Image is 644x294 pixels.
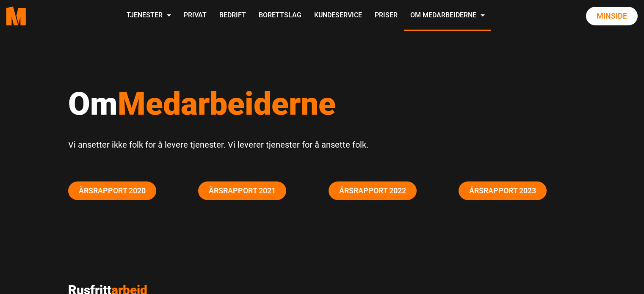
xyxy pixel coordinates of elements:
a: Minside [586,7,638,25]
a: Årsrapport 2020 [68,181,156,200]
a: Kundeservice [308,1,368,31]
a: Borettslag [252,1,308,31]
a: Priser [368,1,404,31]
a: Bedrift [213,1,252,31]
a: Årsrapport 2023 [459,181,547,200]
a: Om Medarbeiderne [404,1,491,31]
p: Vi ansetter ikke folk for å levere tjenester. Vi leverer tjenester for å ansette folk. [68,137,576,152]
a: Privat [177,1,213,31]
a: Tjenester [120,1,177,31]
a: Årsrapport 2021 [198,181,286,200]
a: Årsrapport 2022 [329,181,417,200]
span: Medarbeiderne [118,85,336,122]
h1: Om [68,85,576,123]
